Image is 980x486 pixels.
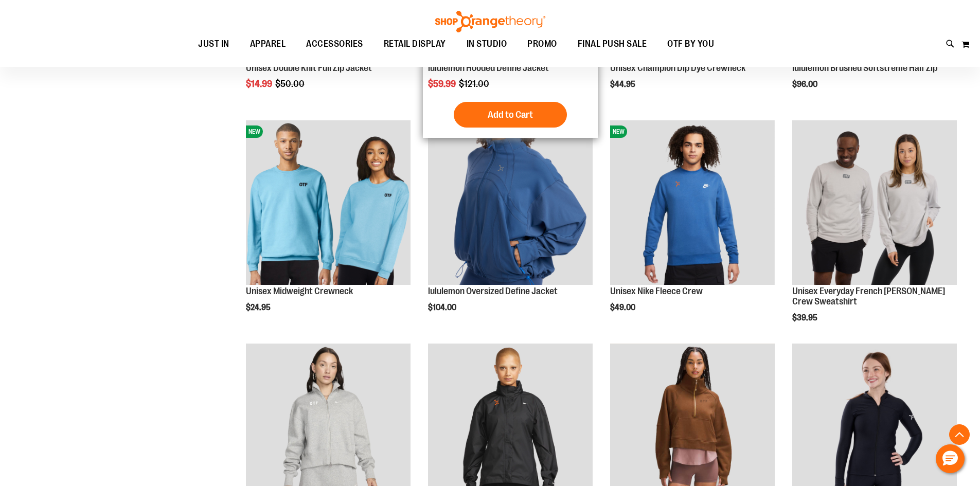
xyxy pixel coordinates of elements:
[610,80,637,89] span: $44.95
[275,79,306,89] span: $50.00
[241,115,416,338] div: product
[459,79,491,89] span: $121.00
[428,303,458,312] span: $104.00
[792,313,819,322] span: $39.95
[423,115,598,338] div: product
[488,109,533,120] span: Add to Cart
[246,286,353,296] a: Unisex Midweight Crewneck
[198,32,229,56] span: JUST IN
[610,63,745,73] a: Unisex Champion Dip Dye Crewneck
[373,32,456,56] a: RETAIL DISPLAY
[949,424,970,445] button: Back To Top
[306,32,363,56] span: ACCESSORIES
[527,32,557,56] span: PROMO
[428,79,457,89] span: $59.99
[246,63,372,73] a: Unisex Double Knit Full Zip Jacket
[454,102,567,128] button: Add to Cart
[456,32,518,56] a: IN STUDIO
[250,32,286,56] span: APPAREL
[792,120,957,286] a: Unisex Everyday French Terry Crew Sweatshirt
[610,303,637,312] span: $49.00
[246,125,263,138] span: NEW
[246,120,411,285] img: Unisex Midweight Crewneck
[610,286,703,296] a: Unisex Nike Fleece Crew
[792,120,957,285] img: Unisex Everyday French Terry Crew Sweatshirt
[610,125,627,138] span: NEW
[792,63,937,73] a: lululemon Brushed Softstreme Half Zip
[936,444,965,473] button: Hello, have a question? Let’s chat.
[246,303,272,312] span: $24.95
[428,286,558,296] a: lululemon Oversized Define Jacket
[188,32,240,56] a: JUST IN
[792,80,819,89] span: $96.00
[667,32,714,56] span: OTF BY YOU
[428,120,593,285] img: lululemon Oversized Define Jacket
[428,120,593,286] a: lululemon Oversized Define JacketNEW
[517,32,567,56] a: PROMO
[657,32,724,56] a: OTF BY YOU
[434,11,547,32] img: Shop Orangetheory
[605,115,780,338] div: product
[567,32,657,56] a: FINAL PUSH SALE
[792,286,945,307] a: Unisex Everyday French [PERSON_NAME] Crew Sweatshirt
[428,63,549,73] a: lululemon Hooded Define Jacket
[384,32,446,56] span: RETAIL DISPLAY
[787,115,962,348] div: product
[246,120,411,286] a: Unisex Midweight CrewneckNEW
[240,32,296,56] a: APPAREL
[296,32,373,56] a: ACCESSORIES
[467,32,507,56] span: IN STUDIO
[246,79,274,89] span: $14.99
[610,120,775,286] a: Unisex Nike Fleece CrewNEW
[578,32,647,56] span: FINAL PUSH SALE
[610,120,775,285] img: Unisex Nike Fleece Crew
